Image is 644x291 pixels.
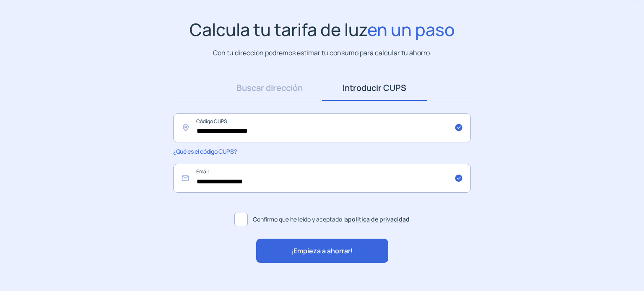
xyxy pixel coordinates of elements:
span: en un paso [367,18,455,41]
a: política de privacidad [348,215,410,223]
p: "Rapidez y buen trato al cliente" [242,273,339,284]
a: Buscar dirección [217,75,322,101]
h1: Calcula tu tarifa de luz [190,19,455,40]
img: Trustpilot [343,276,402,282]
span: Confirmo que he leído y aceptado la [253,215,410,224]
a: Introducir CUPS [322,75,427,101]
span: ¿Qué es el código CUPS? [173,147,236,155]
span: ¡Empieza a ahorrar! [291,246,353,257]
p: Con tu dirección podremos estimar tu consumo para calcular tu ahorro. [213,48,431,58]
